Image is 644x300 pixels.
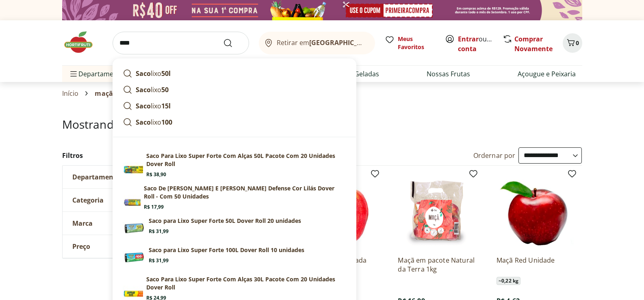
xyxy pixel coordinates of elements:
p: lixo [136,69,171,78]
a: Sacolixo50 [119,82,349,98]
p: Saco De [PERSON_NAME] E [PERSON_NAME] Defense Cor Lilás Dover Roll - Com 50 Unidades [144,184,346,201]
strong: 50 [161,85,169,94]
img: Principal [123,152,145,175]
a: PrincipalSaco Para Lixo Super Forte Com Alças 50L Pacote Com 20 Unidades Dover RollR$ 38,90 [119,149,349,181]
span: R$ 31,99 [149,228,169,235]
img: Principal [123,275,145,298]
span: Marca [72,219,93,227]
span: 0 [576,39,579,47]
input: search [113,32,249,54]
a: Entrar [458,35,479,43]
img: Principal [123,246,145,269]
strong: Saco [136,118,151,127]
label: Ordernar por [473,151,516,160]
a: Meus Favoritos [385,35,435,51]
a: Sacolixo50l [119,65,349,82]
img: Hortifruti [62,30,103,54]
h1: Mostrando resultados para: [62,118,582,131]
p: lixo [136,101,171,111]
strong: 15l [161,101,171,110]
a: Sacolixo100 [119,114,349,130]
a: Nossas Frutas [427,69,470,79]
a: PrincipalSaco para Lixo Super Forte 50L Dover Roll 20 unidadesR$ 31,99 [119,214,349,243]
span: Departamento [72,173,120,181]
span: ~ 0,22 kg [497,277,520,285]
span: Retirar em [277,39,366,46]
button: Menu [69,64,78,84]
img: Maçã em pacote Natural da Terra 1kg [398,172,475,249]
a: Açougue e Peixaria [518,69,576,79]
a: PrincipalSaco para Lixo Super Forte 100L Dover Roll 10 unidadesR$ 31,99 [119,243,349,272]
span: maçã [95,90,113,97]
button: Departamento [63,166,184,188]
span: R$ 17,99 [144,204,164,210]
span: ou [458,34,494,54]
strong: Saco [136,101,151,110]
span: Categoria [72,196,104,204]
p: Saco Para Lixo Super Forte Com Alças 30L Pacote Com 20 Unidades Dover Roll [146,275,346,291]
span: R$ 38,90 [146,171,166,178]
h2: Filtros [62,147,185,164]
a: Criar conta [458,35,503,53]
img: Principal [123,184,145,207]
a: Maçã em pacote Natural da Terra 1kg [398,256,475,274]
p: lixo [136,85,169,95]
button: Categoria [63,189,184,212]
p: Saco para Lixo Super Forte 100L Dover Roll 10 unidades [149,246,304,254]
span: Departamentos [69,64,127,84]
button: Submit Search [223,38,243,48]
strong: 100 [161,118,172,127]
button: Preço [63,235,184,258]
span: Preço [72,242,90,250]
img: Principal [123,217,145,240]
img: Maçã Red Unidade [497,172,574,249]
strong: 50l [161,69,171,78]
p: Saco Para Lixo Super Forte Com Alças 50L Pacote Com 20 Unidades Dover Roll [146,152,346,168]
button: Retirar em[GEOGRAPHIC_DATA]/[GEOGRAPHIC_DATA] [259,32,375,54]
span: Meus Favoritos [398,35,435,51]
span: R$ 31,99 [149,257,169,264]
a: Comprar Novamente [514,35,553,53]
strong: Saco [136,85,151,94]
button: Marca [63,212,184,235]
a: Início [62,90,79,97]
a: PrincipalSaco De [PERSON_NAME] E [PERSON_NAME] Defense Cor Lilás Dover Roll - Com 50 UnidadesR$ 1... [119,181,349,214]
b: [GEOGRAPHIC_DATA]/[GEOGRAPHIC_DATA] [309,38,446,47]
p: lixo [136,117,172,127]
button: Carrinho [563,33,582,53]
a: Maçã Red Unidade [497,256,574,274]
strong: Saco [136,69,151,78]
p: Saco para Lixo Super Forte 50L Dover Roll 20 unidades [149,217,301,225]
a: Sacolixo15l [119,98,349,114]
